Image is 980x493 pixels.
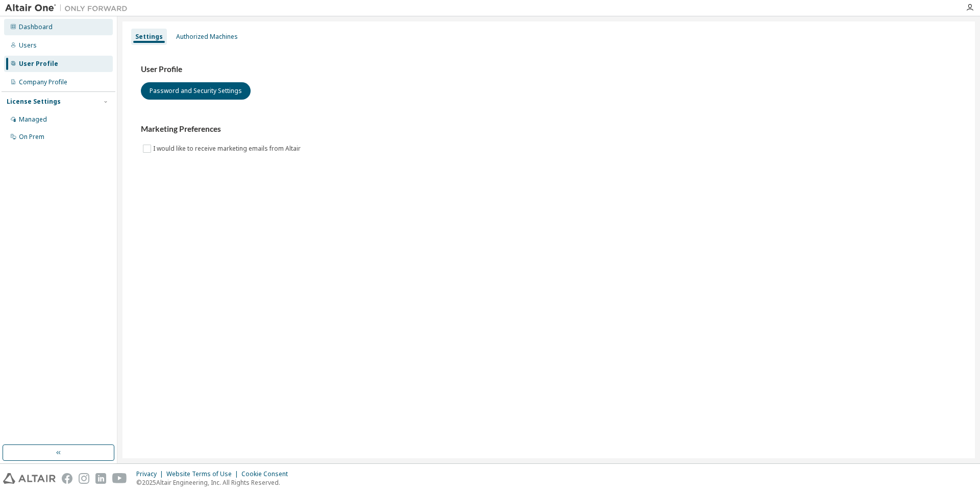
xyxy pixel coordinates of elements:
div: Website Terms of Use [166,470,241,478]
div: Settings [135,33,163,41]
img: youtube.svg [112,473,127,484]
div: User Profile [19,60,58,68]
img: Altair One [5,3,133,13]
h3: User Profile [141,64,957,75]
div: Authorized Machines [176,33,238,41]
img: altair_logo.svg [3,473,56,484]
h3: Marketing Preferences [141,124,957,134]
img: linkedin.svg [95,473,106,484]
label: I would like to receive marketing emails from Altair [153,143,303,155]
div: Cookie Consent [241,470,294,478]
div: On Prem [19,133,44,141]
div: Privacy [136,470,166,478]
button: Password and Security Settings [141,82,251,100]
p: © 2025 Altair Engineering, Inc. All Rights Reserved. [136,478,294,487]
div: License Settings [7,98,61,106]
div: Managed [19,115,47,124]
img: instagram.svg [79,473,89,484]
div: Dashboard [19,23,53,31]
div: Company Profile [19,78,67,86]
div: Users [19,41,37,50]
img: facebook.svg [62,473,72,484]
